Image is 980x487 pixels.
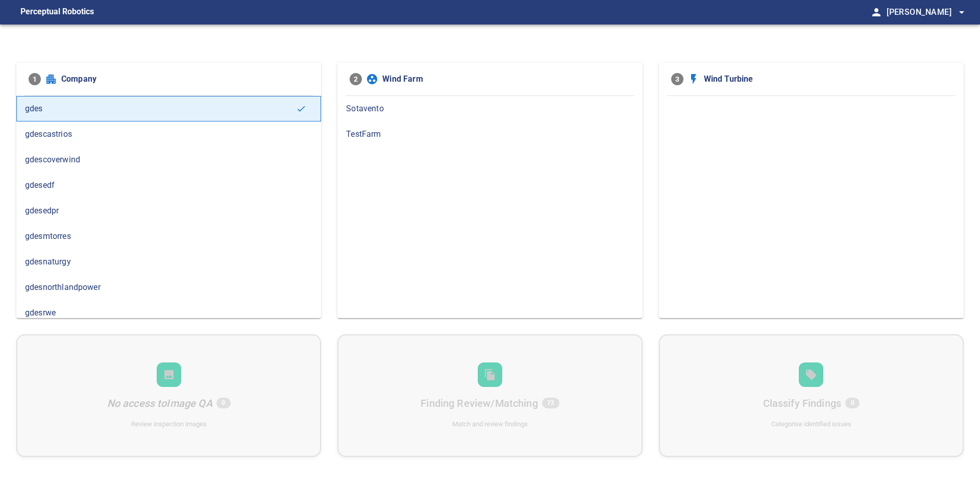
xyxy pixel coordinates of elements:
[25,128,312,140] span: gdescastrios
[16,96,321,121] div: gdes
[25,179,312,191] span: gdesedf
[337,96,642,121] div: Sotavento
[704,73,951,85] span: Wind Turbine
[25,281,312,294] span: gdesnorthlandpower
[16,198,321,224] div: gdesedpr
[16,275,321,300] div: gdesnorthlandpower
[16,121,321,147] div: gdescastrios
[29,73,41,85] span: 1
[16,300,321,326] div: gdesrwe
[870,6,883,18] span: person
[350,73,362,85] span: 2
[25,307,312,319] span: gdesrwe
[25,205,312,217] span: gdesedpr
[20,4,94,20] figcaption: Perceptual Robotics
[16,173,321,198] div: gdesedf
[25,256,312,268] span: gdesnaturgy
[25,230,312,242] span: gdesmtorres
[955,6,968,18] span: arrow_drop_down
[16,224,321,249] div: gdesmtorres
[671,73,683,85] span: 3
[25,103,296,115] span: gdes
[337,121,642,147] div: TestFarm
[887,5,968,19] span: [PERSON_NAME]
[61,73,309,85] span: Company
[16,147,321,173] div: gdescoverwind
[346,103,633,115] span: Sotavento
[346,128,633,140] span: TestFarm
[25,154,312,166] span: gdescoverwind
[883,2,968,22] button: [PERSON_NAME]
[382,73,630,85] span: Wind Farm
[16,249,321,275] div: gdesnaturgy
